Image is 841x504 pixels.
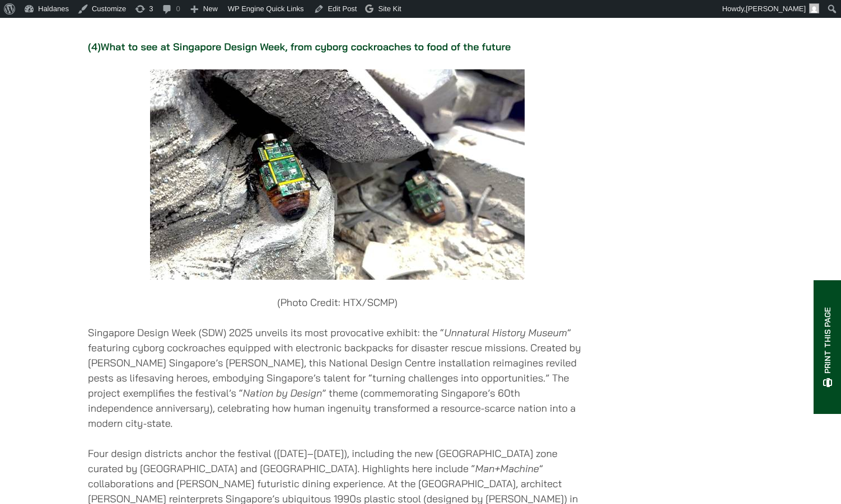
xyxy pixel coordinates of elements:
p: Singapore Design Week (SDW) 2025 unveils its most provocative exhibit: the “ ” featuring ​​cyborg... [88,325,587,431]
strong: (4) [88,40,511,53]
span: [PERSON_NAME] [746,4,806,13]
p: (Photo Credit: HTX/SCMP) [88,295,587,310]
em: Nation by Design [243,387,322,399]
em: Unnatural History Museum [444,326,567,339]
a: What to see at Singapore Design Week, from cyborg cockroaches to food of the future [101,40,511,53]
span: Site Kit [378,4,401,13]
em: Man+Machine [475,462,539,475]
